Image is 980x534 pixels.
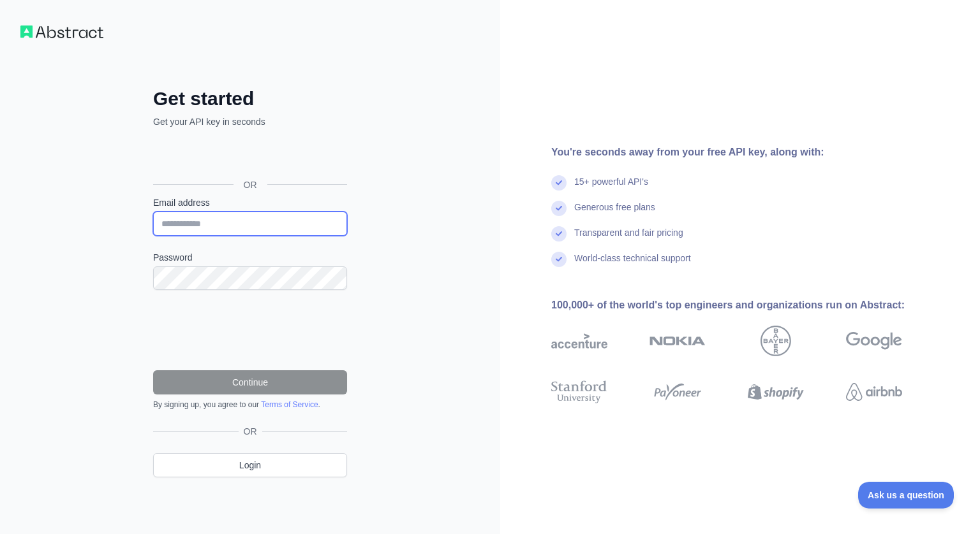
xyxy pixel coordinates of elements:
[153,453,347,477] a: Login
[551,175,567,191] img: check mark
[153,370,347,394] button: Continue
[551,298,943,313] div: 100,000+ of the world's top engineers and organizations run on Abstract:
[153,400,347,410] div: By signing up, you agree to our .
[650,326,706,356] img: nokia
[551,226,567,242] img: check mark
[846,326,902,356] img: google
[551,145,943,160] div: You're seconds away from your free API key, along with:
[153,251,347,264] label: Password
[574,201,655,226] div: Generous free plans
[261,400,318,409] a: Terms of Service
[153,115,347,128] p: Get your API key in seconds
[20,25,103,38] img: Workflow
[153,87,347,110] h2: Get started
[748,378,804,406] img: shopify
[234,178,267,191] span: OR
[574,226,683,252] div: Transparent and fair pricing
[650,378,706,406] img: payoneer
[153,196,347,209] label: Email address
[551,378,607,406] img: stanford university
[239,425,262,438] span: OR
[858,482,954,509] iframe: Toggle Customer Support
[551,252,567,267] img: check mark
[761,326,791,356] img: bayer
[551,326,607,356] img: accenture
[846,378,902,406] img: airbnb
[153,305,347,355] iframe: reCAPTCHA
[147,142,351,170] iframe: Botón Iniciar sesión con Google
[574,175,648,201] div: 15+ powerful API's
[574,252,691,277] div: World-class technical support
[551,201,567,216] img: check mark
